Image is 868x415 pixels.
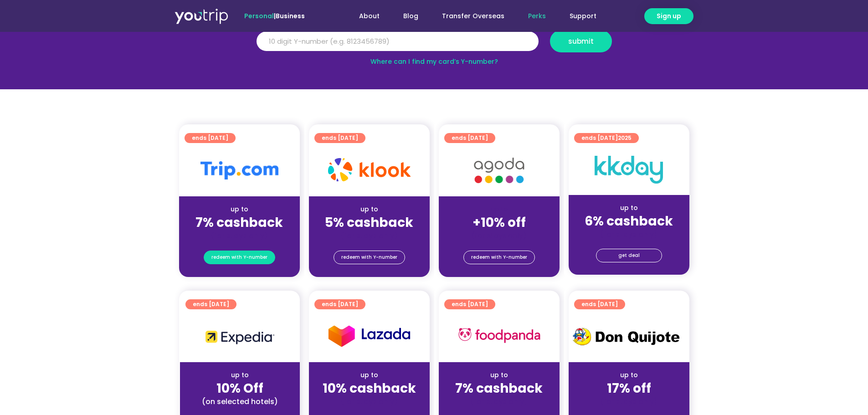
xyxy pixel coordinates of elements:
[644,8,693,24] a: Sign up
[452,299,488,309] span: ends [DATE]
[341,251,397,264] span: redeem with Y-number
[187,370,293,380] div: up to
[216,379,263,397] strong: 10% Off
[316,231,422,241] div: (for stays only)
[322,133,358,143] span: ends [DATE]
[204,251,275,264] a: redeem with Y-number
[657,11,681,21] span: Sign up
[581,299,618,309] span: ends [DATE]
[195,214,283,231] strong: 7% cashback
[186,231,293,241] div: (for stays only)
[316,205,422,214] div: up to
[444,299,495,309] a: ends [DATE]
[257,30,612,59] form: Y Number
[574,299,625,309] a: ends [DATE]
[444,133,495,143] a: ends [DATE]
[347,8,391,25] a: About
[323,379,416,397] strong: 10% cashback
[316,370,422,380] div: up to
[314,133,365,143] a: ends [DATE]
[558,8,608,25] a: Support
[314,299,365,309] a: ends [DATE]
[193,299,229,309] span: ends [DATE]
[446,397,552,406] div: (for stays only)
[455,379,543,397] strong: 7% cashback
[244,11,305,20] span: |
[192,133,228,143] span: ends [DATE]
[276,11,305,20] a: Business
[244,11,274,20] span: Personal
[391,8,430,25] a: Blog
[186,205,293,214] div: up to
[185,133,236,143] a: ends [DATE]
[452,133,488,143] span: ends [DATE]
[334,251,405,264] a: redeem with Y-number
[618,134,632,142] span: 2025
[211,251,267,264] span: redeem with Y-number
[568,38,594,45] span: submit
[446,370,552,380] div: up to
[574,133,639,143] a: ends [DATE]2025
[322,299,358,309] span: ends [DATE]
[581,133,632,143] span: ends [DATE]
[316,397,422,406] div: (for stays only)
[491,205,508,214] span: up to
[596,249,662,262] a: get deal
[471,251,527,264] span: redeem with Y-number
[329,8,608,25] nav: Menu
[576,230,682,239] div: (for stays only)
[585,212,673,230] strong: 6% cashback
[607,379,651,397] strong: 17% off
[473,214,526,231] strong: +10% off
[325,214,413,231] strong: 5% cashback
[370,57,498,66] a: Where can I find my card’s Y-number?
[185,299,236,309] a: ends [DATE]
[446,231,552,241] div: (for stays only)
[576,203,682,213] div: up to
[187,397,293,406] div: (on selected hotels)
[576,397,682,406] div: (for stays only)
[516,8,558,25] a: Perks
[257,31,539,51] input: 10 digit Y-number (e.g. 8123456789)
[463,251,535,264] a: redeem with Y-number
[576,370,682,380] div: up to
[550,30,612,52] button: submit
[430,8,516,25] a: Transfer Overseas
[618,249,640,262] span: get deal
